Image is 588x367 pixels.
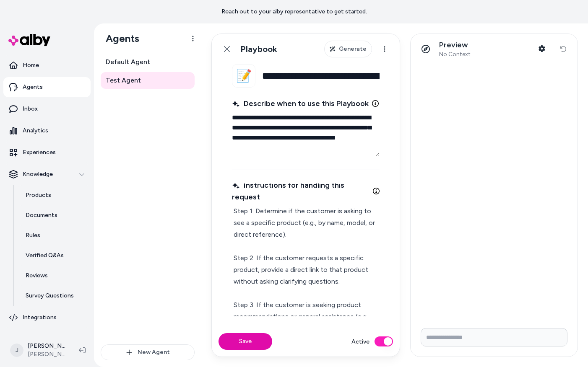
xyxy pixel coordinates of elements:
h1: Agents [99,32,139,45]
p: Survey Questions [26,292,74,300]
button: 📝 [232,64,255,88]
p: Analytics [23,127,48,135]
input: Write your prompt here [421,328,567,346]
p: Agents [23,83,43,91]
a: Agents [3,77,91,97]
button: Generate [324,41,372,57]
p: Knowledge [23,170,53,178]
h1: Playbook [240,44,277,54]
p: Integrations [23,313,57,322]
a: Default Agent [101,54,195,70]
a: Survey Questions [17,286,91,306]
span: Describe when to use this Playbook [232,98,369,109]
label: Active [351,337,369,346]
a: Rules [17,225,91,246]
span: Default Agent [106,57,150,67]
a: Verified Q&As [17,246,91,266]
img: alby Logo [8,34,50,46]
a: Reviews [17,266,91,286]
button: Knowledge [3,164,91,184]
p: Reviews [26,271,48,280]
a: Integrations [3,308,91,328]
button: J[PERSON_NAME][PERSON_NAME] Prod [5,337,72,364]
button: New Agent [101,344,195,360]
a: Documents [17,205,91,225]
p: Rules [26,231,40,240]
p: Reach out to your alby representative to get started. [221,8,367,16]
a: Inbox [3,99,91,119]
p: Documents [26,211,57,220]
a: Home [3,55,91,75]
a: Test Agent [101,72,195,89]
p: Experiences [23,148,56,157]
p: Home [23,61,39,70]
span: Test Agent [106,75,141,85]
button: Save [219,333,272,350]
span: Generate [339,45,367,53]
a: Products [17,185,91,205]
span: J [10,344,23,357]
span: Instructions for handling this request [232,179,369,203]
p: Inbox [23,105,38,113]
p: Verified Q&As [26,251,64,260]
span: [PERSON_NAME] Prod [28,350,65,359]
p: Preview [439,40,471,50]
p: Products [26,191,51,199]
p: [PERSON_NAME] [28,342,65,350]
a: Experiences [3,142,91,163]
span: No Context [439,51,471,58]
a: Analytics [3,121,91,141]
